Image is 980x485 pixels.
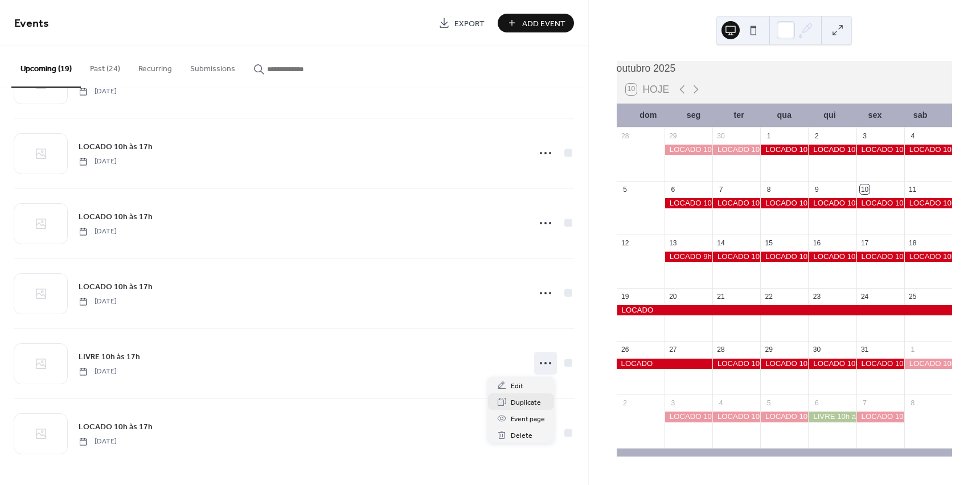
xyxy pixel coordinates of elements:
[812,131,822,141] div: 2
[812,398,822,408] div: 6
[668,398,678,408] div: 3
[620,184,630,194] div: 5
[764,131,774,141] div: 1
[79,140,153,153] a: LOCADO 10h às 17h
[760,252,808,262] div: LOCADO 10h às 17h
[14,13,49,35] span: Events
[79,420,153,433] a: LOCADO 10h às 17h
[620,398,630,408] div: 2
[764,345,774,355] div: 29
[617,61,952,76] div: outubro 2025
[860,131,870,141] div: 3
[856,359,904,369] div: LOCADO 10h às 17h
[860,398,870,408] div: 7
[79,281,153,293] span: LOCADO 10h às 17h
[856,252,904,262] div: LOCADO 10h às 17h
[807,104,852,127] div: qui
[79,350,140,363] a: LIVRE 10h às 17h
[908,345,917,355] div: 1
[665,145,712,155] div: LOCADO 10h às 17h
[620,291,630,301] div: 19
[812,345,822,355] div: 30
[904,359,952,369] div: LOCADO 10h às 17h
[668,184,678,194] div: 6
[716,291,726,301] div: 21
[498,14,574,32] button: Add Event
[760,198,808,208] div: LOCADO 10h às 17h
[454,18,485,30] span: Export
[812,238,822,248] div: 16
[716,345,726,355] div: 28
[716,238,726,248] div: 14
[511,413,545,425] span: Event page
[620,131,630,141] div: 28
[808,252,856,262] div: LOCADO 10h às 17h
[79,210,153,223] a: LOCADO 10h às 17h
[760,145,808,155] div: LOCADO 10h às 17h
[812,184,822,194] div: 9
[79,351,140,363] span: LIVRE 10h às 17h
[81,46,129,87] button: Past (24)
[764,398,774,408] div: 5
[665,412,712,422] div: LOCADO 10h às 17h
[808,412,856,422] div: LIVRE 10h às 17h
[79,87,117,97] span: [DATE]
[904,252,952,262] div: LOCADO 10h às 17h
[908,131,917,141] div: 4
[79,421,153,433] span: LOCADO 10h às 17h
[760,359,808,369] div: LOCADO 10h às 17h
[79,280,153,293] a: LOCADO 10h às 17h
[430,14,493,32] a: Export
[668,291,678,301] div: 20
[764,184,774,194] div: 8
[79,141,153,153] span: LOCADO 10h às 17h
[764,238,774,248] div: 15
[671,104,716,127] div: seg
[860,291,870,301] div: 24
[904,145,952,155] div: LOCADO 10h às 17h
[79,211,153,223] span: LOCADO 10h às 17h
[860,184,870,194] div: 10
[712,252,760,262] div: LOCADO 10h às 17h
[860,238,870,248] div: 17
[908,184,917,194] div: 11
[760,412,808,422] div: LOCADO 10h às 17h
[668,238,678,248] div: 13
[79,227,117,237] span: [DATE]
[808,359,856,369] div: LOCADO 10h às 17h
[808,145,856,155] div: LOCADO 10h às 17h
[665,252,712,262] div: LOCADO 9h às 17h
[668,345,678,355] div: 27
[511,397,541,409] span: Duplicate
[522,18,565,30] span: Add Event
[856,412,904,422] div: LOCADO 10h às 17h
[716,398,726,408] div: 4
[181,46,244,87] button: Submissions
[79,367,117,377] span: [DATE]
[11,46,81,88] button: Upcoming (19)
[79,297,117,307] span: [DATE]
[617,359,712,369] div: LOCADO
[620,238,630,248] div: 12
[908,398,917,408] div: 8
[852,104,898,127] div: sex
[716,184,726,194] div: 7
[716,104,762,127] div: ter
[856,198,904,208] div: LOCADO 10h às 17h
[620,345,630,355] div: 26
[79,437,117,447] span: [DATE]
[764,291,774,301] div: 22
[129,46,181,87] button: Recurring
[860,345,870,355] div: 31
[712,412,760,422] div: LOCADO 10h às 17h
[808,198,856,208] div: LOCADO 10h às 17h
[617,305,952,315] div: LOCADO
[812,291,822,301] div: 23
[904,198,952,208] div: LOCADO 10h às 17h
[668,131,678,141] div: 29
[712,359,760,369] div: LOCADO 10h às 17h
[908,291,917,301] div: 25
[79,157,117,167] span: [DATE]
[511,430,532,442] span: Delete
